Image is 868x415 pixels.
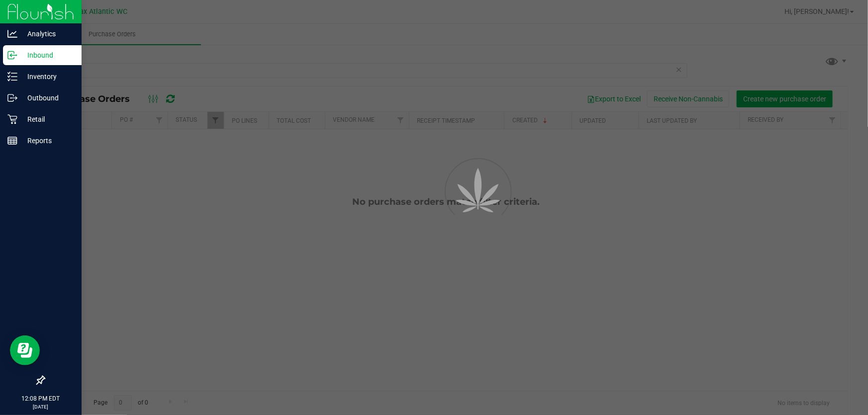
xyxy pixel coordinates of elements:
[17,135,77,147] p: Reports
[7,50,17,60] inline-svg: Inbound
[17,28,77,40] p: Analytics
[10,335,40,365] iframe: Resource center
[17,113,77,125] p: Retail
[17,92,77,104] p: Outbound
[7,114,17,124] inline-svg: Retail
[17,71,77,83] p: Inventory
[7,93,17,103] inline-svg: Outbound
[17,49,77,61] p: Inbound
[7,136,17,146] inline-svg: Reports
[7,29,17,39] inline-svg: Analytics
[4,403,77,411] p: [DATE]
[7,72,17,82] inline-svg: Inventory
[4,394,77,403] p: 12:08 PM EDT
